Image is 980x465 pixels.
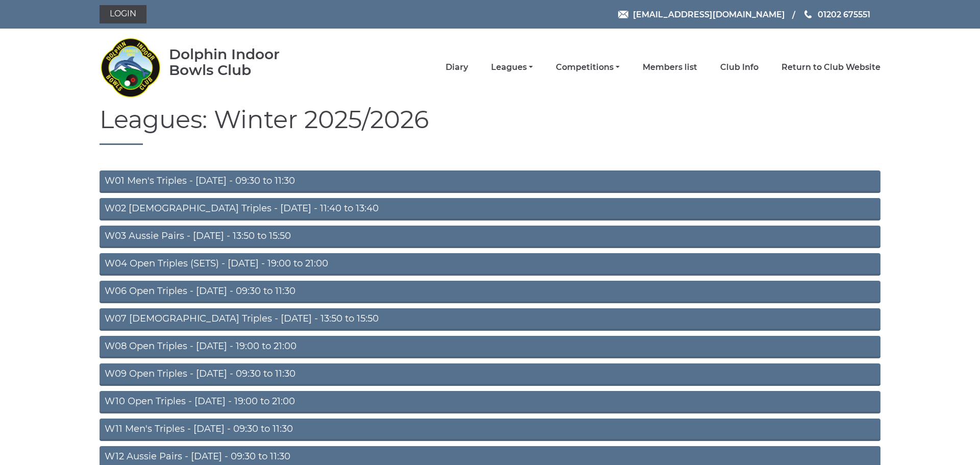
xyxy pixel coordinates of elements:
[618,11,628,18] img: Email
[720,62,758,73] a: Club Info
[100,198,880,221] a: W02 [DEMOGRAPHIC_DATA] Triples - [DATE] - 11:40 to 13:40
[100,281,880,303] a: W06 Open Triples - [DATE] - 09:30 to 11:30
[818,9,870,19] span: 01202 675551
[100,253,880,276] a: W04 Open Triples (SETS) - [DATE] - 19:00 to 21:00
[556,62,620,73] a: Competitions
[100,226,880,248] a: W03 Aussie Pairs - [DATE] - 13:50 to 15:50
[618,8,785,21] a: Email [EMAIL_ADDRESS][DOMAIN_NAME]
[100,419,880,441] a: W11 Men's Triples - [DATE] - 09:30 to 11:30
[804,10,812,18] img: Phone us
[100,308,880,331] a: W07 [DEMOGRAPHIC_DATA] Triples - [DATE] - 13:50 to 15:50
[169,46,312,78] div: Dolphin Indoor Bowls Club
[100,32,161,103] img: Dolphin Indoor Bowls Club
[491,62,533,73] a: Leagues
[100,363,880,386] a: W09 Open Triples - [DATE] - 09:30 to 11:30
[803,8,870,21] a: Phone us 01202 675551
[446,62,468,73] a: Diary
[643,62,697,73] a: Members list
[781,62,880,73] a: Return to Club Website
[633,9,785,19] span: [EMAIL_ADDRESS][DOMAIN_NAME]
[100,391,880,413] a: W10 Open Triples - [DATE] - 19:00 to 21:00
[100,170,880,193] a: W01 Men's Triples - [DATE] - 09:30 to 11:30
[100,5,146,23] a: Login
[100,336,880,358] a: W08 Open Triples - [DATE] - 19:00 to 21:00
[100,106,880,145] h1: Leagues: Winter 2025/2026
